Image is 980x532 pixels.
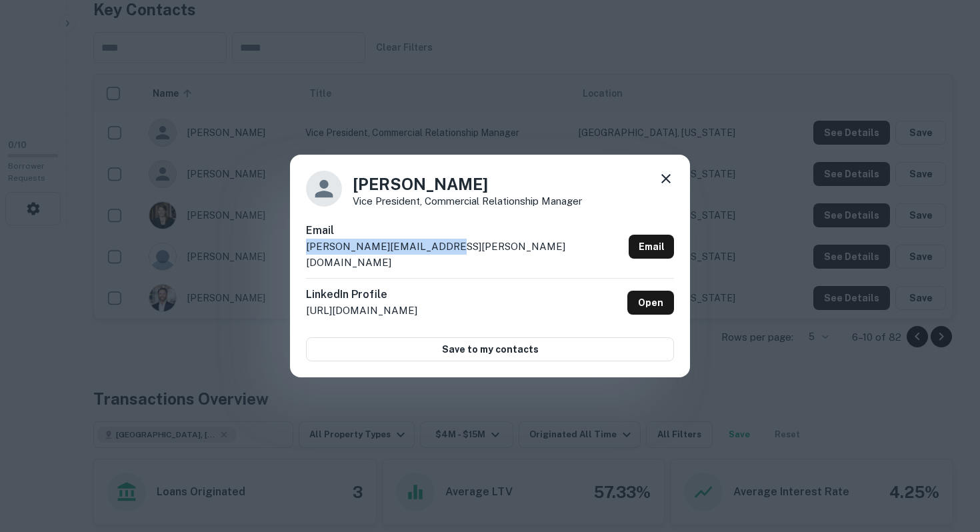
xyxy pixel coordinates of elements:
[629,235,674,259] a: Email
[627,291,674,315] a: Open
[353,172,582,196] h4: [PERSON_NAME]
[306,223,623,239] h6: Email
[306,239,623,270] p: [PERSON_NAME][EMAIL_ADDRESS][PERSON_NAME][DOMAIN_NAME]
[306,303,417,319] p: [URL][DOMAIN_NAME]
[353,196,582,206] p: Vice President, Commercial Relationship Manager
[306,337,674,361] button: Save to my contacts
[913,425,980,489] iframe: Chat Widget
[306,287,417,303] h6: LinkedIn Profile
